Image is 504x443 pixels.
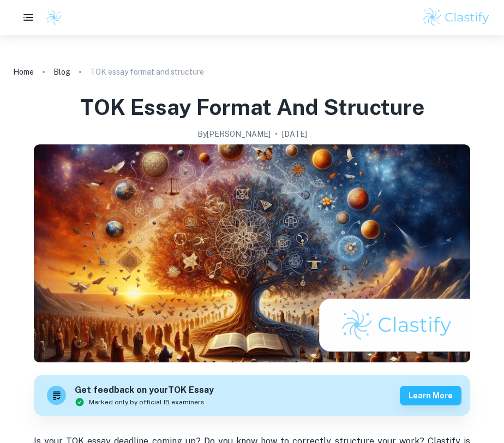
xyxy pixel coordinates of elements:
[75,384,214,397] h6: Get feedback on your TOK Essay
[13,64,34,80] a: Home
[400,386,461,405] button: Learn more
[39,9,62,26] a: Clastify logo
[282,128,307,140] h2: [DATE]
[34,144,470,362] img: TOK essay format and structure cover image
[422,7,491,28] img: Clastify logo
[46,9,62,26] img: Clastify logo
[275,128,278,140] p: •
[34,375,470,416] a: Get feedback on yourTOK EssayMarked only by official IB examinersLearn more
[89,397,205,407] span: Marked only by official IB examiners
[80,93,424,122] h1: TOK essay format and structure
[53,64,70,80] a: Blog
[90,66,204,78] p: TOK essay format and structure
[197,128,271,140] h2: By [PERSON_NAME]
